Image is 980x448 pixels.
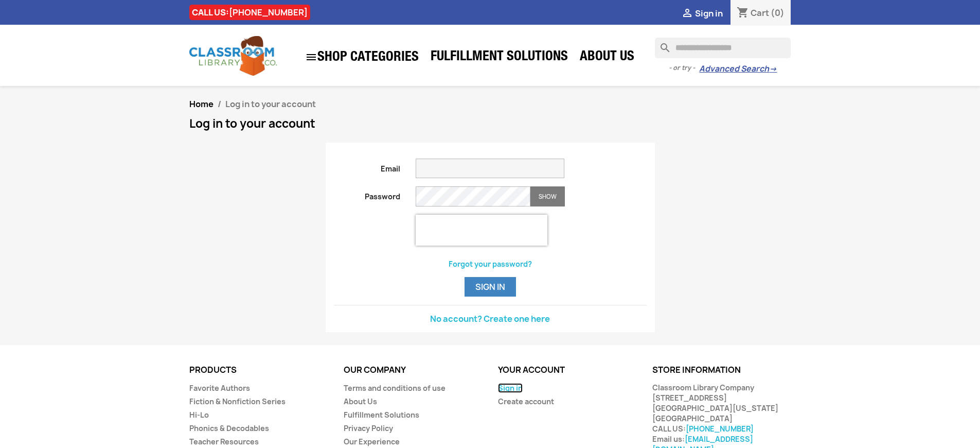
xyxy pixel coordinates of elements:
[681,8,723,19] a:  Sign in
[530,186,565,206] button: Show
[771,7,785,19] span: (0)
[189,117,791,130] h1: Log in to your account
[695,8,723,19] span: Sign in
[305,51,317,63] i: 
[498,397,554,406] a: Create account
[189,423,269,433] a: Phonics & Decodables
[344,423,393,433] a: Privacy Policy
[575,47,639,68] a: About Us
[416,215,547,246] iframe: reCAPTCHA
[344,383,446,393] a: Terms and conditions of use
[189,383,250,393] a: Favorite Authors
[737,7,749,20] i: shopping_cart
[189,397,286,406] a: Fiction & Nonfiction Series
[189,98,213,110] a: Home
[189,36,277,76] img: Classroom Library Company
[769,64,777,74] span: →
[498,383,523,393] a: Sign in
[655,38,667,50] i: search
[699,64,777,74] a: Advanced Search→
[498,364,565,375] a: Your account
[189,437,259,446] a: Teacher Resources
[225,98,316,110] span: Log in to your account
[681,8,693,20] i: 
[669,63,699,73] span: - or try -
[300,46,424,68] a: SHOP CATEGORIES
[416,186,530,206] input: Password input
[189,366,328,375] p: Products
[655,38,791,58] input: Search
[465,277,516,297] button: Sign in
[430,313,550,324] a: No account? Create one here
[751,7,769,19] span: Cart
[449,259,532,269] a: Forgot your password?
[344,410,419,420] a: Fulfillment Solutions
[189,410,209,420] a: Hi-Lo
[652,366,791,375] p: Store information
[344,366,483,375] p: Our company
[326,159,408,174] label: Email
[189,5,310,20] div: CALL US:
[344,437,400,446] a: Our Experience
[326,186,408,202] label: Password
[229,7,308,18] a: [PHONE_NUMBER]
[686,424,754,434] a: [PHONE_NUMBER]
[425,47,573,68] a: Fulfillment Solutions
[344,397,377,406] a: About Us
